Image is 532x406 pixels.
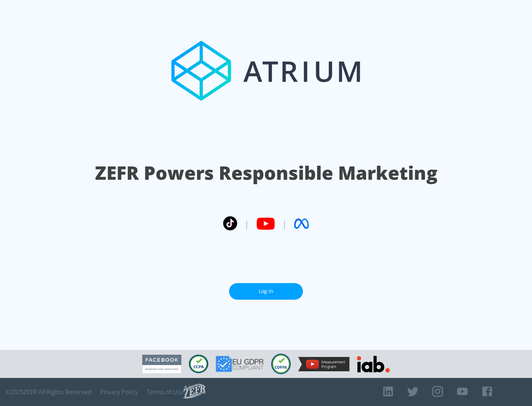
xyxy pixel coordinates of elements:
a: Log In [229,283,303,300]
span: | [245,218,249,229]
span: © 2025 ZEFR All Rights Reserved [6,388,91,396]
img: YouTube Measurement Program [298,357,349,371]
h1: ZEFR Powers Responsible Marketing [95,160,437,186]
a: Privacy Policy [100,388,138,396]
img: Facebook Marketing Partner [142,355,181,374]
img: COPPA Compliant [271,354,291,374]
img: CCPA Compliant [189,355,208,373]
a: Terms of Use [147,388,184,396]
img: GDPR Compliant [216,356,264,372]
span: | [282,218,287,229]
img: IAB [357,356,390,372]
